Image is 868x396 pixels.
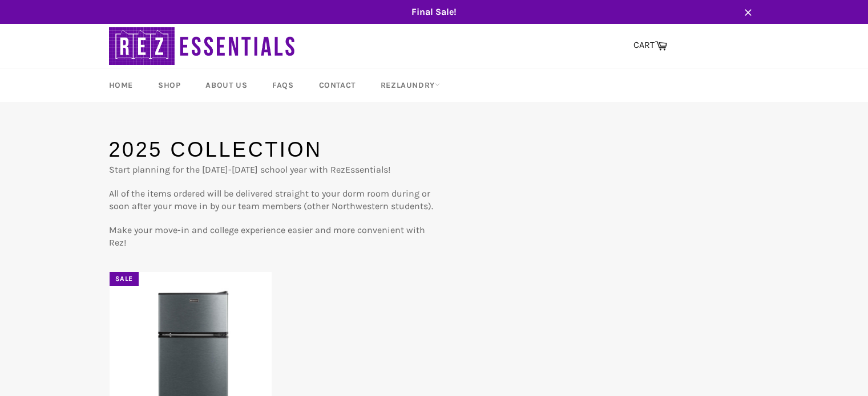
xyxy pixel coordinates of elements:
a: Shop [147,68,192,102]
p: Make your move-in and college experience easier and more convenient with Rez! [109,224,434,249]
a: FAQs [261,68,305,102]
a: CART [628,34,673,58]
a: Home [98,68,144,102]
span: Final Sale! [98,6,771,18]
p: Start planning for the [DATE]-[DATE] school year with RezEssentials! [109,164,434,176]
a: About Us [194,68,259,102]
div: Sale [110,272,139,286]
a: RezLaundry [369,68,451,102]
h1: 2025 Collection [109,136,434,164]
p: All of the items ordered will be delivered straight to your dorm room during or soon after your m... [109,187,434,213]
a: Contact [308,68,367,102]
img: RezEssentials [109,24,297,68]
